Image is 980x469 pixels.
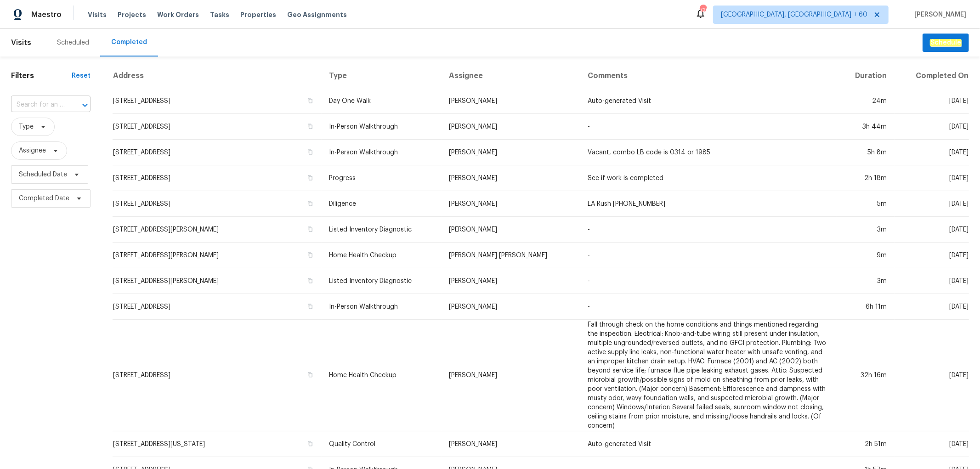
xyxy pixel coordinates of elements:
[322,88,442,114] td: Day One Walk
[580,268,837,294] td: -
[442,217,581,243] td: [PERSON_NAME]
[442,140,581,165] td: [PERSON_NAME]
[11,71,72,80] h1: Filters
[57,38,89,47] div: Scheduled
[111,38,147,47] div: Completed
[31,10,62,19] span: Maestro
[911,10,966,19] span: [PERSON_NAME]
[923,34,969,52] button: Schedule
[72,71,91,80] div: Reset
[322,191,442,217] td: Diligence
[322,268,442,294] td: Listed Inventory Diagnostic
[837,165,894,191] td: 2h 18m
[442,88,581,114] td: [PERSON_NAME]
[306,122,314,130] button: Copy Address
[442,268,581,294] td: [PERSON_NAME]
[19,146,46,155] span: Assignee
[322,114,442,140] td: In-Person Walkthrough
[442,191,581,217] td: [PERSON_NAME]
[580,431,837,457] td: Auto-generated Visit
[322,320,442,431] td: Home Health Checkup
[895,431,969,457] td: [DATE]
[322,431,442,457] td: Quality Control
[113,268,322,294] td: [STREET_ADDRESS][PERSON_NAME]
[306,440,314,448] button: Copy Address
[11,33,31,53] span: Visits
[306,174,314,182] button: Copy Address
[442,243,581,268] td: [PERSON_NAME] [PERSON_NAME]
[895,88,969,114] td: [DATE]
[88,10,107,19] span: Visits
[895,191,969,217] td: [DATE]
[306,96,314,105] button: Copy Address
[580,217,837,243] td: -
[322,140,442,165] td: In-Person Walkthrough
[19,194,69,203] span: Completed Date
[837,268,894,294] td: 3m
[113,431,322,457] td: [STREET_ADDRESS][US_STATE]
[895,114,969,140] td: [DATE]
[442,165,581,191] td: [PERSON_NAME]
[113,64,322,88] th: Address
[11,98,65,112] input: Search for an address...
[113,140,322,165] td: [STREET_ADDRESS]
[306,148,314,156] button: Copy Address
[895,243,969,268] td: [DATE]
[240,10,276,19] span: Properties
[837,191,894,217] td: 5m
[306,302,314,311] button: Copy Address
[113,191,322,217] td: [STREET_ADDRESS]
[306,251,314,259] button: Copy Address
[79,99,91,112] button: Open
[306,199,314,208] button: Copy Address
[580,165,837,191] td: See if work is completed
[837,294,894,320] td: 6h 11m
[157,10,199,19] span: Work Orders
[721,10,867,19] span: [GEOGRAPHIC_DATA], [GEOGRAPHIC_DATA] + 60
[580,243,837,268] td: -
[837,320,894,431] td: 32h 16m
[895,320,969,431] td: [DATE]
[442,294,581,320] td: [PERSON_NAME]
[113,114,322,140] td: [STREET_ADDRESS]
[19,122,34,131] span: Type
[19,170,67,179] span: Scheduled Date
[895,217,969,243] td: [DATE]
[113,243,322,268] td: [STREET_ADDRESS][PERSON_NAME]
[930,39,962,46] em: Schedule
[113,165,322,191] td: [STREET_ADDRESS]
[580,191,837,217] td: LA Rush [PHONE_NUMBER]
[113,320,322,431] td: [STREET_ADDRESS]
[306,277,314,285] button: Copy Address
[322,64,442,88] th: Type
[442,320,581,431] td: [PERSON_NAME]
[210,11,229,18] span: Tasks
[322,217,442,243] td: Listed Inventory Diagnostic
[837,217,894,243] td: 3m
[322,243,442,268] td: Home Health Checkup
[895,268,969,294] td: [DATE]
[580,294,837,320] td: -
[113,294,322,320] td: [STREET_ADDRESS]
[580,320,837,431] td: Fall through check on the home conditions and things mentioned regarding the inspection. Electric...
[580,114,837,140] td: -
[580,88,837,114] td: Auto-generated Visit
[837,140,894,165] td: 5h 8m
[837,64,894,88] th: Duration
[895,64,969,88] th: Completed On
[306,225,314,233] button: Copy Address
[700,6,706,15] div: 720
[895,165,969,191] td: [DATE]
[837,88,894,114] td: 24m
[837,431,894,457] td: 2h 51m
[837,243,894,268] td: 9m
[322,165,442,191] td: Progress
[118,10,146,19] span: Projects
[322,294,442,320] td: In-Person Walkthrough
[306,371,314,379] button: Copy Address
[442,431,581,457] td: [PERSON_NAME]
[113,88,322,114] td: [STREET_ADDRESS]
[895,294,969,320] td: [DATE]
[837,114,894,140] td: 3h 44m
[580,64,837,88] th: Comments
